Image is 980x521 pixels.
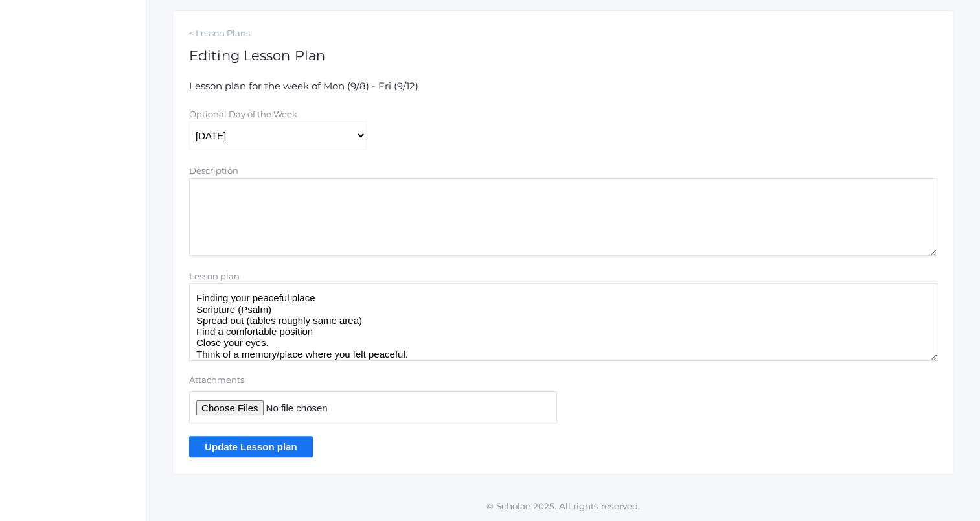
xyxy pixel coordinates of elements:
span: Lesson plan for the week of Mon (9/8) - Fri (9/12) [189,80,418,92]
textarea: Finding your peaceful place Scripture (Psalm) Spread out (tables roughly same area) Find a comfor... [189,283,937,361]
label: Description [189,165,238,176]
label: Lesson plan [189,271,240,281]
p: © Scholae 2025. All rights reserved. [146,500,980,513]
input: Update Lesson plan [189,436,313,457]
label: Attachments [189,374,557,387]
a: < Lesson Plans [189,27,937,40]
h1: Editing Lesson Plan [189,48,937,63]
label: Optional Day of the Week [189,109,297,119]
